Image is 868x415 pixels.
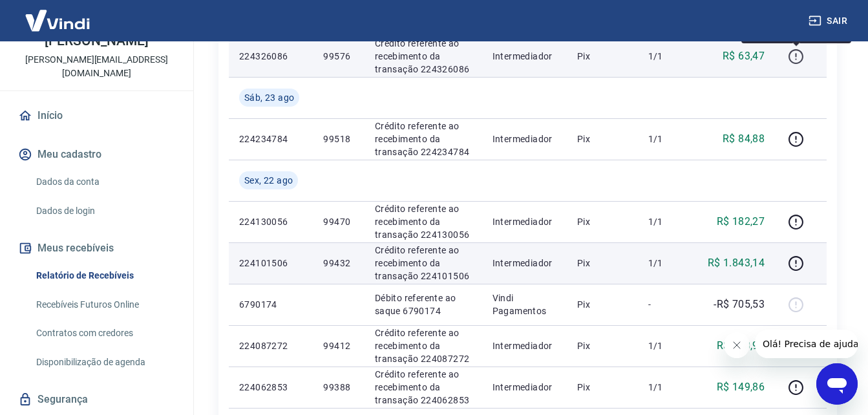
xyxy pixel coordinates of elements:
p: Intermediador [492,215,556,228]
p: 99412 [323,339,354,352]
a: Contratos com credores [31,320,178,346]
p: 1/1 [648,215,686,228]
button: Meus recebíveis [16,234,178,262]
p: R$ 182,27 [717,214,765,229]
button: Sair [806,9,852,33]
p: 99576 [323,50,354,63]
button: Meu cadastro [16,140,178,169]
p: 224234784 [239,133,302,145]
a: Segurança [16,385,178,414]
a: Dados da conta [31,169,178,195]
a: Início [16,101,178,130]
p: 99470 [323,215,354,228]
p: Intermediador [492,257,556,270]
img: Vindi [16,1,100,40]
p: Intermediador [492,50,556,63]
p: 1/1 [648,257,686,270]
iframe: Botão para abrir a janela de mensagens [816,363,858,405]
p: 224130056 [239,215,302,228]
p: 224087272 [239,339,302,352]
p: - [648,298,686,311]
p: Intermediador [492,339,556,352]
p: 99518 [323,133,354,145]
p: Intermediador [492,381,556,394]
p: Pix [577,50,628,63]
p: Pix [577,339,628,352]
p: Vindi Pagamentos [492,292,556,317]
iframe: Mensagem da empresa [755,330,858,358]
p: R$ 1.843,14 [708,255,765,271]
a: Dados de login [31,198,178,224]
p: 1/1 [648,50,686,63]
p: 1/1 [648,339,686,352]
p: Crédito referente ao recebimento da transação 224326086 [375,37,472,76]
p: R$ 84,88 [723,131,765,147]
span: Olá! Precisa de ajuda? [8,9,109,19]
p: Pix [577,133,628,145]
p: Pix [577,215,628,228]
p: [PERSON_NAME] [45,34,148,48]
p: R$ 149,86 [717,379,765,395]
a: Recebíveis Futuros Online [31,292,178,318]
p: 1/1 [648,133,686,145]
p: Crédito referente ao recebimento da transação 224130056 [375,202,472,241]
p: Pix [577,381,628,394]
p: Crédito referente ao recebimento da transação 224101506 [375,244,472,282]
p: [PERSON_NAME][EMAIL_ADDRESS][DOMAIN_NAME] [10,53,183,80]
p: 6790174 [239,298,302,311]
p: Pix [577,298,628,311]
a: Relatório de Recebíveis [31,262,178,289]
p: 224326086 [239,50,302,63]
span: Sex, 22 ago [244,174,293,187]
p: R$ 120,94 [717,338,765,354]
iframe: Fechar mensagem [724,332,750,358]
p: Crédito referente ao recebimento da transação 224087272 [375,326,472,365]
p: 99388 [323,381,354,394]
p: Intermediador [492,133,556,145]
a: Disponibilização de agenda [31,349,178,376]
span: Sáb, 23 ago [244,91,294,104]
p: 224062853 [239,381,302,394]
p: R$ 63,47 [723,48,765,64]
p: 224101506 [239,257,302,270]
p: Crédito referente ao recebimento da transação 224062853 [375,368,472,407]
p: Débito referente ao saque 6790174 [375,292,472,317]
p: 1/1 [648,381,686,394]
p: Pix [577,257,628,270]
p: 99432 [323,257,354,270]
p: -R$ 705,53 [714,297,765,312]
p: Crédito referente ao recebimento da transação 224234784 [375,120,472,158]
